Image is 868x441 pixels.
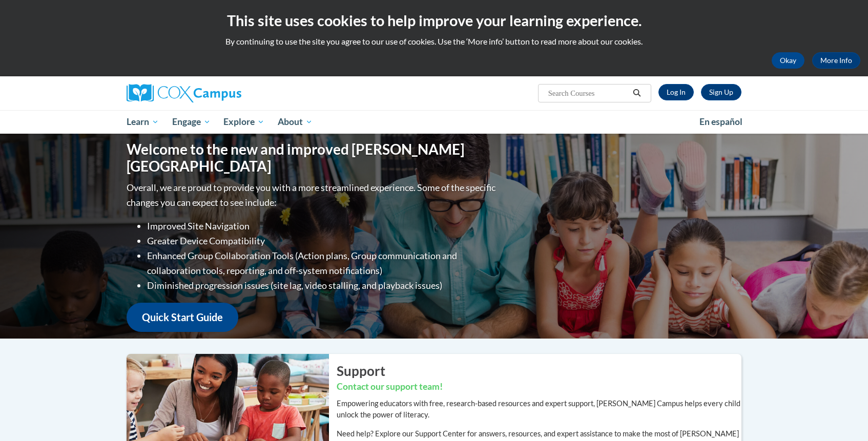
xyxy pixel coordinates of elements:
a: En español [693,111,749,133]
span: Learn [127,116,159,128]
button: Search [629,87,645,99]
span: Explore [223,116,264,128]
a: Register [701,84,741,100]
a: Quick Start Guide [127,303,238,332]
span: About [278,116,313,128]
h2: Support [337,362,741,380]
button: Okay [772,52,804,69]
img: Cox Campus [127,84,241,102]
a: Explore [217,110,271,134]
h1: Welcome to the new and improved [PERSON_NAME][GEOGRAPHIC_DATA] [127,141,498,175]
a: Learn [120,110,166,134]
span: Engage [172,116,211,128]
a: More Info [812,52,860,69]
p: Empowering educators with free, research-based resources and expert support, [PERSON_NAME] Campus... [337,398,741,421]
li: Improved Site Navigation [147,219,498,234]
p: By continuing to use the site you agree to our use of cookies. Use the ‘More info’ button to read... [8,36,860,47]
a: Cox Campus [127,84,321,102]
a: Log In [658,84,694,100]
h2: This site uses cookies to help improve your learning experience. [8,10,860,31]
li: Greater Device Compatibility [147,234,498,248]
li: Diminished progression issues (site lag, video stalling, and playback issues) [147,278,498,293]
p: Overall, we are proud to provide you with a more streamlined experience. Some of the specific cha... [127,180,498,210]
h3: Contact our support team! [337,381,741,393]
span: En español [699,116,742,127]
li: Enhanced Group Collaboration Tools (Action plans, Group communication and collaboration tools, re... [147,248,498,278]
a: About [271,110,319,134]
div: Main menu [111,110,757,134]
input: Search Courses [547,87,629,99]
a: Engage [166,110,217,134]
